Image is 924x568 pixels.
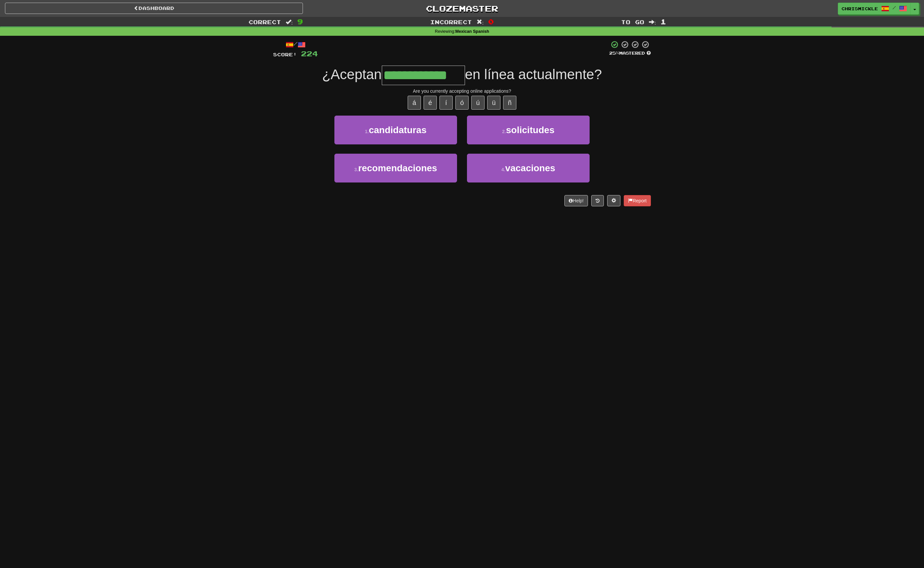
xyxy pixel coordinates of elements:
[501,167,505,172] small: 4 .
[430,19,472,25] span: Incorrect
[297,18,303,26] span: 9
[273,88,651,94] div: Are you currently accepting online applications?
[455,96,469,110] button: ó
[477,19,484,25] span: :
[649,19,656,25] span: :
[322,67,382,82] span: ¿Aceptan
[334,116,457,144] button: 1.candidaturas
[487,96,500,110] button: ü
[506,125,554,135] span: solicitudes
[286,19,293,25] span: :
[503,96,516,110] button: ñ
[838,3,911,15] a: ChrisMickle /
[841,6,878,12] span: ChrisMickle
[661,18,666,26] span: 1
[358,163,437,173] span: recomendaciones
[893,5,896,10] span: /
[488,18,494,26] span: 0
[334,154,457,182] button: 3.recomendaciones
[249,19,281,25] span: Correct
[301,49,318,58] span: 224
[564,195,588,206] button: Help!
[424,96,437,110] button: é
[465,67,602,82] span: en línea actualmente?
[455,29,489,34] strong: Mexican Spanish
[624,195,651,206] button: Report
[354,167,358,172] small: 3 .
[273,52,297,57] span: Score:
[591,195,604,206] button: Round history (alt+y)
[505,163,555,173] span: vacaciones
[5,3,303,14] a: Dashboard
[502,129,506,134] small: 2 .
[609,50,619,56] span: 25 %
[273,40,318,49] div: /
[313,3,611,14] a: Clozemaster
[467,154,590,182] button: 4.vacaciones
[621,19,644,25] span: To go
[369,125,427,135] span: candidaturas
[365,129,369,134] small: 1 .
[609,50,651,56] div: Mastered
[467,116,590,144] button: 2.solicitudes
[439,96,453,110] button: í
[408,96,421,110] button: á
[471,96,485,110] button: ú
